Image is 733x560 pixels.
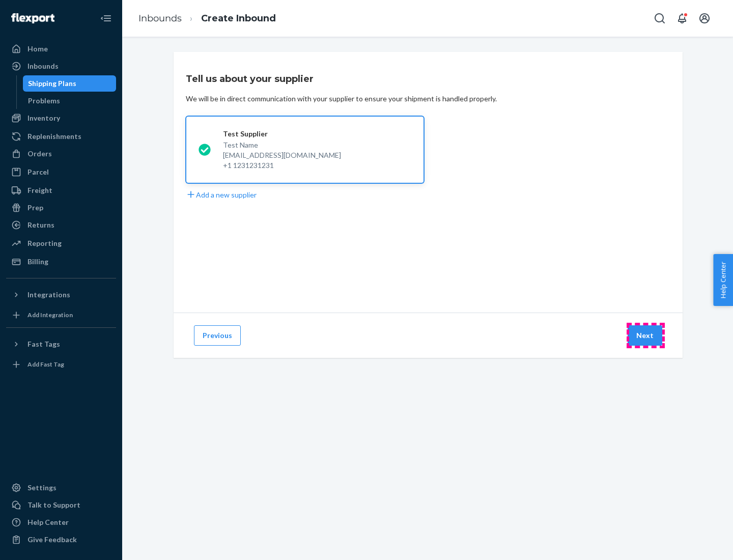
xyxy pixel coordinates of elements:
a: Freight [6,182,116,199]
a: Problems [23,93,117,109]
div: Add Integration [27,311,73,319]
div: Give Feedback [27,535,77,545]
a: Reporting [6,235,116,251]
div: Billing [27,257,48,267]
button: Fast Tags [6,336,116,352]
div: Orders [27,149,52,159]
div: Fast Tags [27,339,60,349]
a: Help Center [6,514,116,530]
div: Shipping Plans [28,78,76,89]
a: Settings [6,480,116,496]
a: Shipping Plans [23,75,117,92]
div: Problems [28,96,60,106]
a: Inbounds [6,58,116,74]
ol: breadcrumbs [130,4,284,34]
div: Parcel [27,167,49,177]
a: Orders [6,146,116,162]
div: Returns [27,220,54,230]
a: Replenishments [6,128,116,145]
a: Returns [6,217,116,233]
button: Previous [194,325,241,346]
a: Billing [6,254,116,270]
div: Inventory [27,113,60,123]
div: Talk to Support [27,500,80,510]
button: Open Search Box [650,8,670,29]
a: Add Fast Tag [6,356,116,373]
button: Help Center [713,254,733,306]
div: Home [27,44,48,54]
a: Create Inbound [201,13,276,24]
div: Reporting [27,238,62,248]
div: Freight [27,185,52,195]
div: Add Fast Tag [27,360,64,369]
div: We will be in direct communication with your supplier to ensure your shipment is handled properly. [186,94,497,104]
button: Close Navigation [96,8,116,29]
a: Parcel [6,164,116,180]
button: Add a new supplier [186,189,257,200]
a: Add Integration [6,307,116,323]
a: Talk to Support [6,497,116,513]
button: Next [628,325,662,346]
button: Integrations [6,287,116,303]
img: Flexport logo [11,13,54,23]
div: Inbounds [27,61,59,71]
h3: Tell us about your supplier [186,72,314,86]
a: Inbounds [138,13,182,24]
div: Replenishments [27,131,81,142]
div: Prep [27,203,43,213]
a: Prep [6,200,116,216]
div: Settings [27,483,57,493]
div: Help Center [27,517,69,527]
a: Inventory [6,110,116,126]
button: Open account menu [694,8,715,29]
button: Open notifications [672,8,692,29]
button: Give Feedback [6,531,116,548]
div: Integrations [27,290,70,300]
a: Home [6,41,116,57]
